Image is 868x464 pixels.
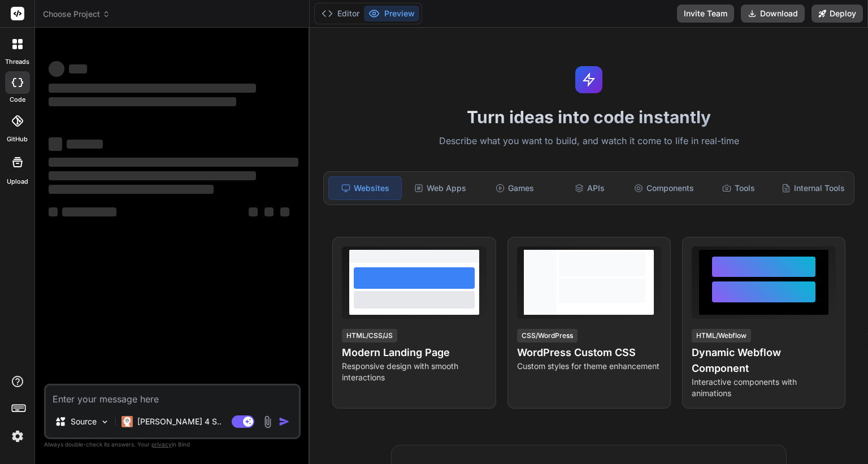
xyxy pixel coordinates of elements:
[261,415,274,428] img: attachment
[151,441,172,448] span: privacy
[692,329,751,342] div: HTML/Webflow
[49,171,256,180] span: ‌
[702,176,775,200] div: Tools
[71,416,97,427] p: Source
[137,416,222,427] p: [PERSON_NAME] 4 S..
[677,5,734,23] button: Invite Team
[517,345,661,361] h4: WordPress Custom CSS
[7,177,28,187] label: Upload
[342,329,397,342] div: HTML/CSS/JS
[517,361,661,372] p: Custom styles for theme enhancement
[741,5,805,23] button: Download
[249,207,258,216] span: ‌
[62,207,116,216] span: ‌
[692,345,836,376] h4: Dynamic Webflow Component
[811,5,863,23] button: Deploy
[777,176,849,200] div: Internal Tools
[628,176,700,200] div: Components
[49,137,62,151] span: ‌
[316,134,861,149] p: Describe what you want to build, and watch it come to life in real-time
[10,95,25,105] label: code
[8,427,27,446] img: settings
[264,207,274,216] span: ‌
[49,158,298,167] span: ‌
[328,176,402,200] div: Websites
[69,64,87,73] span: ‌
[100,417,110,427] img: Pick Models
[279,416,290,427] img: icon
[49,61,64,77] span: ‌
[7,135,28,144] label: GitHub
[43,8,110,20] span: Choose Project
[280,207,289,216] span: ‌
[49,84,256,93] span: ‌
[342,345,486,361] h4: Modern Landing Page
[404,176,476,200] div: Web Apps
[342,361,486,383] p: Responsive design with smooth interactions
[67,140,103,149] span: ‌
[553,176,626,200] div: APIs
[317,6,364,21] button: Editor
[121,416,133,427] img: Claude 4 Sonnet
[49,207,58,216] span: ‌
[364,6,419,21] button: Preview
[692,376,836,399] p: Interactive components with animations
[479,176,551,200] div: Games
[517,329,578,342] div: CSS/WordPress
[44,439,301,450] p: Always double-check its answers. Your in Bind
[49,185,214,194] span: ‌
[316,107,861,127] h1: Turn ideas into code instantly
[5,57,29,67] label: threads
[49,97,236,106] span: ‌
